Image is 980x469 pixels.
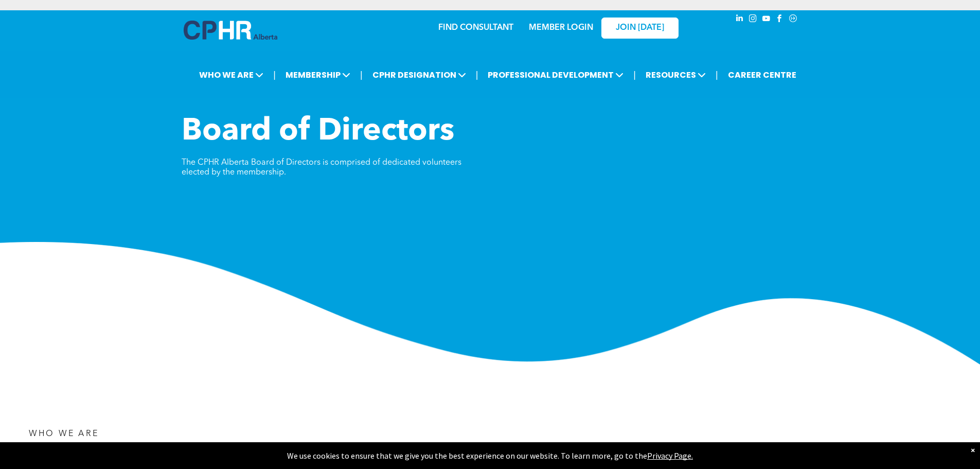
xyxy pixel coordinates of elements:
[633,64,636,85] li: |
[734,13,745,27] a: linkedin
[616,23,664,33] span: JOIN [DATE]
[647,450,693,461] a: Privacy Page.
[369,65,469,84] span: CPHR DESIGNATION
[438,24,513,32] a: FIND CONSULTANT
[360,64,363,85] li: |
[747,13,759,27] a: instagram
[196,65,266,84] span: WHO WE ARE
[476,64,478,85] li: |
[601,18,679,39] a: JOIN [DATE]
[761,13,772,27] a: youtube
[788,13,799,27] a: Social network
[182,116,454,147] span: Board of Directors
[273,64,276,85] li: |
[182,159,461,177] span: The CPHR Alberta Board of Directors is comprised of dedicated volunteers elected by the membership.
[529,24,593,32] a: MEMBER LOGIN
[184,21,277,40] img: A blue and white logo for cp alberta
[282,65,353,84] span: MEMBERSHIP
[971,445,975,455] div: Dismiss notification
[485,65,627,84] span: PROFESSIONAL DEVELOPMENT
[725,65,799,84] a: CAREER CENTRE
[716,64,718,85] li: |
[29,430,99,438] span: WHO WE ARE
[643,65,709,84] span: RESOURCES
[774,13,786,27] a: facebook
